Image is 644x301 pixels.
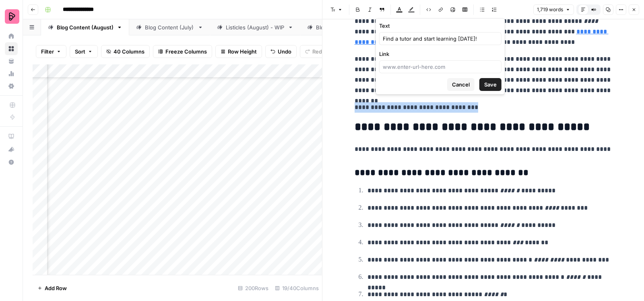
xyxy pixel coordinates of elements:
a: Your Data [5,55,18,68]
button: Filter [36,45,66,58]
div: 200 Rows [235,282,272,295]
input: www.enter-url-here.com [383,63,498,71]
label: Link [379,50,502,58]
a: Browse [5,42,18,55]
a: Blog Content (July) [129,19,210,35]
span: Filter [41,47,54,56]
span: 1,719 words [537,6,563,13]
span: Cancel [452,80,470,89]
div: Blog Content (August) [57,23,114,31]
span: Row Height [228,47,257,56]
button: Row Height [215,45,262,58]
span: Add Row [45,284,67,292]
div: Listicles (August) - WIP [226,23,285,31]
div: 19/40 Columns [272,282,322,295]
a: AirOps Academy [5,130,18,143]
a: Home [5,30,18,43]
button: Workspace: Preply [5,6,18,27]
span: Save [484,80,497,89]
div: Blog Content (July) [145,23,194,31]
span: 40 Columns [114,47,144,56]
a: Listicles (August) - WIP [210,19,300,35]
button: Undo [265,45,297,58]
button: What's new? [5,143,18,156]
button: Help + Support [5,156,18,169]
button: 40 Columns [101,45,150,58]
a: Blog Content (August) [41,19,129,35]
button: Redo [300,45,330,58]
div: Blog Content (May) [316,23,365,31]
img: Preply Logo [5,9,19,24]
button: Save [479,78,502,91]
input: Type placeholder [383,35,498,43]
label: Text [379,22,502,30]
button: Sort [70,45,98,58]
button: 1,719 words [533,4,574,15]
button: Add Row [33,282,72,295]
span: Undo [278,47,291,56]
div: What's new? [5,143,17,155]
span: Sort [75,47,85,56]
a: Usage [5,67,18,80]
a: Settings [5,80,18,93]
button: Freeze Columns [153,45,212,58]
span: Freeze Columns [165,47,207,56]
a: Blog Content (May) [300,19,381,35]
span: Redo [312,47,325,56]
button: Cancel [447,78,475,91]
